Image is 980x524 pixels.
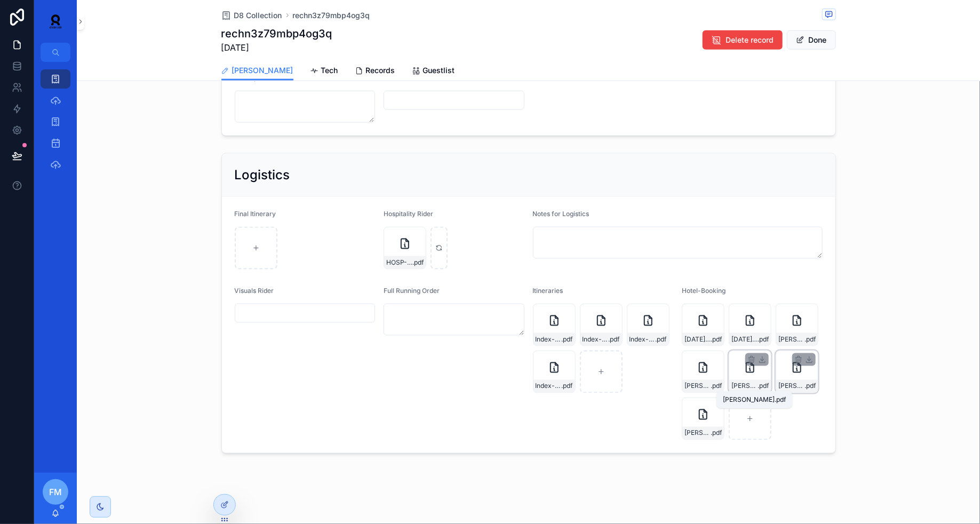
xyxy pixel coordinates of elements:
button: Done [787,30,836,50]
span: .pdf [804,382,816,391]
span: .pdf [758,382,769,391]
span: Notes for Logistics [533,210,589,218]
div: scrollable content [34,62,77,188]
h1: rechn3z79mbp4og3q [221,26,332,41]
span: [PERSON_NAME]-18.10.2025 [684,382,711,391]
span: [PERSON_NAME] [778,382,804,391]
span: Visuals Rider [235,287,274,295]
span: Hotel-Booking [682,287,726,295]
span: Itineraries [533,287,563,295]
span: .pdf [711,382,722,391]
span: [DATE]-[PERSON_NAME] [731,335,758,344]
span: HOSP-[PERSON_NAME] [386,258,412,267]
button: Delete record [703,30,783,50]
span: Final Itinerary [235,210,276,218]
span: [DATE] [221,41,332,54]
span: [DATE]-[PERSON_NAME] [684,335,711,344]
span: Delete record [726,35,774,45]
span: Guestlist [423,65,455,76]
span: Hospitality Rider [384,210,433,218]
a: rechn3z79mbp4og3q [293,10,370,21]
span: .pdf [758,335,769,344]
span: D8 Collection [234,10,282,21]
span: Records [366,65,395,76]
a: Tech [310,61,338,82]
span: Full Running Order [384,287,440,295]
h2: Logistics [235,166,290,184]
span: Index-x-Teletech_-AFEM-SYKO-Iti-18-09-25-Index-[GEOGRAPHIC_DATA]docx-.docx-(1) [630,335,656,344]
span: .pdf [412,258,424,267]
span: Index-x-Teletech_-PART-TIME-KILLER--Iti-18-09-25-Index-[GEOGRAPHIC_DATA]docx-.docx [536,382,562,391]
a: [PERSON_NAME] [221,61,293,81]
span: [PERSON_NAME] [731,382,758,391]
span: Index-x-Teletech_-DJ-CRINGEY-Iti-18-09-25-Index-[GEOGRAPHIC_DATA]docx-.docx-(1) [583,335,609,344]
span: .pdf [609,335,620,344]
a: D8 Collection [221,10,282,21]
div: [PERSON_NAME].pdf [723,395,786,404]
a: Records [355,61,395,82]
span: FM [49,486,62,498]
span: Tech [321,65,338,76]
img: App logo [43,13,68,30]
span: [PERSON_NAME] [232,65,293,76]
a: Guestlist [412,61,455,82]
span: .pdf [656,335,667,344]
span: .pdf [562,335,573,344]
span: .pdf [711,335,722,344]
span: .pdf [804,335,816,344]
span: [PERSON_NAME]-18.10.2025 [778,335,804,344]
span: Index-x-Teletech_-TOXIMAMI--Iti-18-09-25-Index-[GEOGRAPHIC_DATA]docx-.docx-(1) [536,335,562,344]
span: .pdf [711,429,722,438]
span: .pdf [562,382,573,391]
span: [PERSON_NAME]-(1) [684,429,711,438]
